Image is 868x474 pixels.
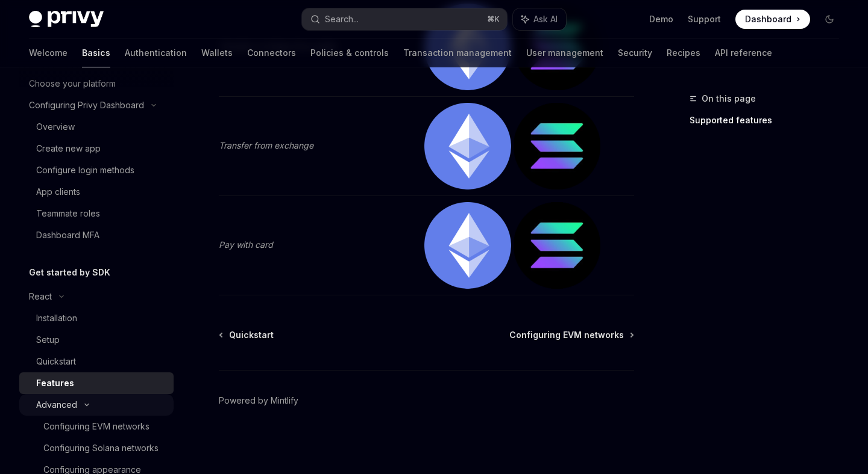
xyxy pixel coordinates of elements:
div: Advanced [36,398,77,412]
a: Overview [19,116,174,138]
a: Policies & controls [310,38,389,67]
h5: Get started by SDK [29,265,110,280]
em: Pay with card [219,239,273,250]
a: Support [688,13,721,25]
a: App clients [19,181,174,203]
a: Wallets [201,38,233,67]
a: Connectors [247,38,296,67]
a: Transaction management [403,38,512,67]
a: API reference [715,38,772,67]
div: Create new app [36,141,101,156]
a: Teammate roles [19,203,174,224]
button: Ask AI [513,8,566,30]
a: Demo [649,13,673,25]
div: React [29,289,52,304]
span: Quickstart [229,329,274,341]
img: dark logo [29,11,104,28]
a: Recipes [667,38,700,67]
a: Security [618,38,652,67]
a: User management [526,38,603,67]
a: Authentication [125,38,187,67]
a: Installation [19,307,174,329]
a: Quickstart [19,351,174,372]
button: Search...⌘K [302,8,506,30]
a: Dashboard [735,10,810,29]
a: Features [19,372,174,394]
span: ⌘ K [487,14,500,24]
div: Configure login methods [36,163,134,177]
img: ethereum.png [424,103,511,189]
div: Search... [325,12,359,26]
div: Quickstart [36,354,76,369]
img: solana.png [514,103,600,189]
a: Quickstart [220,329,274,341]
a: Configuring Solana networks [19,437,174,459]
a: Setup [19,329,174,351]
div: Configuring EVM networks [43,419,149,434]
span: Ask AI [533,13,558,25]
div: Installation [36,311,77,325]
a: Configure login methods [19,159,174,181]
a: Dashboard MFA [19,224,174,246]
img: ethereum.png [424,202,511,289]
div: Configuring Privy Dashboard [29,98,144,112]
a: Create new app [19,138,174,159]
div: Features [36,376,74,390]
div: App clients [36,185,80,199]
a: Powered by Mintlify [219,395,298,407]
a: Configuring EVM networks [19,416,174,437]
span: Dashboard [745,13,791,25]
div: Teammate roles [36,206,100,221]
a: Basics [82,38,110,67]
button: Toggle dark mode [820,10,839,29]
div: Dashboard MFA [36,228,99,242]
a: Welcome [29,38,68,67]
a: Supported features [690,111,849,130]
em: Transfer from exchange [219,140,313,150]
div: Configuring Solana networks [43,441,159,455]
div: Setup [36,333,60,347]
div: Overview [36,120,75,134]
span: On this page [702,91,756,106]
img: solana.png [514,202,600,289]
a: Configuring EVM networks [509,329,633,341]
span: Configuring EVM networks [509,329,624,341]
